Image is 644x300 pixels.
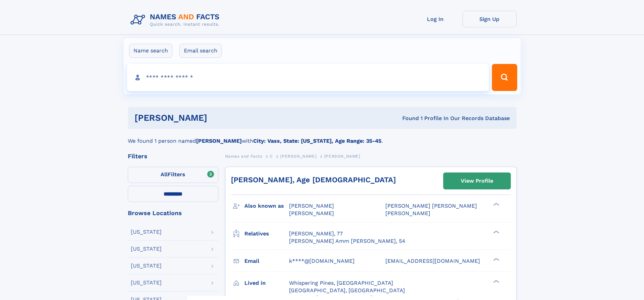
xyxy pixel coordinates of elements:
div: [US_STATE] [131,263,162,269]
div: We found 1 person named with . [128,129,517,145]
span: [PERSON_NAME] [289,210,334,216]
span: All [161,171,168,178]
h3: Also known as [244,200,289,212]
img: Logo Names and Facts [128,11,225,29]
div: ❯ [492,279,500,283]
span: C [270,154,273,159]
span: [GEOGRAPHIC_DATA], [GEOGRAPHIC_DATA] [289,287,405,294]
a: Names and Facts [225,152,262,160]
a: Log In [408,11,462,27]
label: Name search [129,44,172,58]
div: Filters [128,153,218,159]
a: [PERSON_NAME] [280,152,316,160]
div: [US_STATE] [131,246,162,252]
span: [PERSON_NAME] [280,154,316,159]
span: [PERSON_NAME] [PERSON_NAME] [385,203,477,209]
span: [EMAIL_ADDRESS][DOMAIN_NAME] [385,258,480,264]
div: Found 1 Profile In Our Records Database [305,115,510,122]
div: ❯ [492,230,500,234]
b: [PERSON_NAME] [196,138,242,144]
div: ❯ [492,202,500,207]
input: search input [127,64,489,91]
span: [PERSON_NAME] [385,210,430,216]
h3: Lived in [244,277,289,289]
div: ❯ [492,257,500,261]
a: [PERSON_NAME], 77 [289,230,343,237]
label: Filters [128,167,218,183]
h1: [PERSON_NAME] [135,114,305,122]
div: Browse Locations [128,210,218,216]
span: [PERSON_NAME] [289,203,334,209]
a: [PERSON_NAME] Amm [PERSON_NAME], 54 [289,237,405,245]
h3: Relatives [244,228,289,239]
a: Sign Up [462,11,517,27]
b: City: Vass, State: [US_STATE], Age Range: 35-45 [253,138,381,144]
span: Whispering Pines, [GEOGRAPHIC_DATA] [289,280,393,286]
a: C [270,152,273,160]
span: [PERSON_NAME] [324,154,360,159]
a: [PERSON_NAME], Age [DEMOGRAPHIC_DATA] [231,176,396,184]
div: [US_STATE] [131,280,162,285]
h3: Email [244,255,289,267]
div: [US_STATE] [131,229,162,235]
a: View Profile [444,173,510,189]
button: Search Button [492,64,517,91]
label: Email search [180,44,222,58]
div: View Profile [461,173,493,189]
